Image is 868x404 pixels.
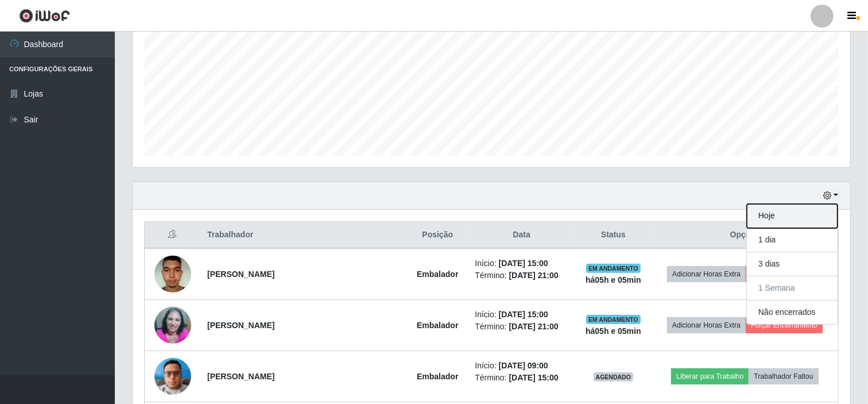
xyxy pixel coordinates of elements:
time: [DATE] 15:00 [509,373,559,382]
th: Data [468,222,575,249]
strong: [PERSON_NAME] [207,372,274,381]
li: Término: [475,270,568,282]
th: Trabalhador [200,222,407,249]
img: 1694357568075.jpeg [154,293,191,358]
strong: Embalador [417,270,458,279]
button: Liberar para Trabalho [671,368,749,384]
th: Status [575,222,652,249]
button: Hoje [747,204,838,228]
time: [DATE] 21:00 [509,271,559,280]
button: 1 dia [747,228,838,252]
button: Trabalhador Faltou [749,368,818,384]
img: 1689458402728.jpeg [154,249,191,298]
time: [DATE] 15:00 [499,259,548,268]
strong: há 05 h e 05 min [586,275,641,284]
li: Início: [475,257,568,270]
span: EM ANDAMENTO [586,315,641,324]
strong: há 05 h e 05 min [586,326,641,336]
button: 3 dias [747,252,838,276]
li: Término: [475,321,568,333]
li: Início: [475,309,568,321]
button: 1 Semana [747,276,838,301]
span: EM ANDAMENTO [586,264,641,273]
strong: Embalador [417,321,458,330]
time: [DATE] 15:00 [499,310,548,319]
time: [DATE] 09:00 [499,361,548,370]
button: Adicionar Horas Extra [667,266,746,282]
img: 1728993932002.jpeg [154,352,191,401]
li: Término: [475,372,568,384]
th: Posição [407,222,468,249]
button: Forçar Encerramento [746,317,823,333]
th: Opções [652,222,839,249]
time: [DATE] 21:00 [509,322,559,331]
strong: [PERSON_NAME] [207,270,274,279]
strong: Embalador [417,372,458,381]
strong: [PERSON_NAME] [207,321,274,330]
button: Adicionar Horas Extra [667,317,746,333]
button: Não encerrados [747,301,838,324]
span: AGENDADO [594,372,634,382]
img: CoreUI Logo [19,9,70,23]
li: Início: [475,360,568,372]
